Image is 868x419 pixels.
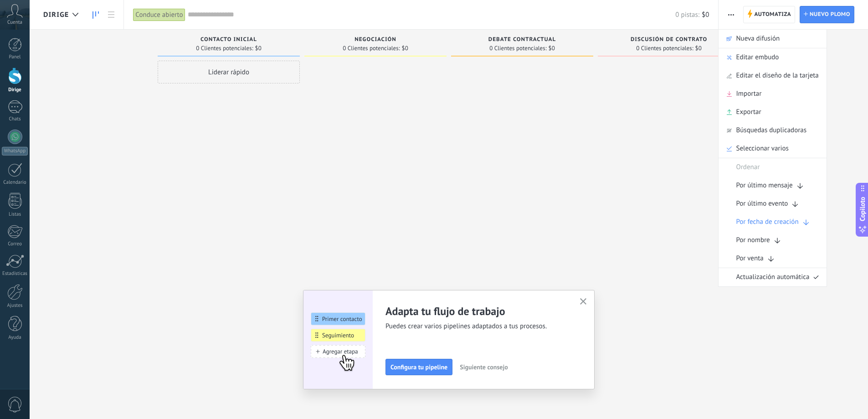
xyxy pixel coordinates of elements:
font: Dirige [43,10,69,19]
font: Por fecha de creación [736,217,798,226]
font: Editar embudo [736,53,779,62]
font: Exportar [736,108,761,116]
font: Por venta [736,254,763,263]
font: Por último mensaje [736,181,792,190]
font: Panel [9,54,21,60]
font: Configura tu pipeline [390,363,447,371]
font: Nuevo plomo [810,11,850,18]
font: Siguiente consejo [460,363,508,371]
font: Ajustes [7,302,23,309]
font: $0 [702,10,709,19]
font: 0 Clientes potenciales: [489,44,546,52]
font: Discusión de contrato [631,36,707,43]
font: Contacto inicial [200,36,257,43]
font: $0 [549,44,555,52]
font: 0 pistas: [675,10,699,19]
font: Actualización automática [736,273,809,281]
font: 0 Clientes potenciales: [196,44,253,52]
font: Chats [9,116,21,122]
font: $0 [255,44,262,52]
div: Debate contractual [456,36,589,44]
button: Configura tu pipeline [385,359,452,375]
font: Cuenta [7,19,22,26]
div: Contacto inicial [162,36,295,44]
font: $0 [695,44,702,52]
font: Estadísticas [2,270,27,277]
font: Copiloto [858,197,867,221]
font: Listas [9,211,21,217]
font: Dirige [8,87,21,93]
font: Calendario [3,179,26,186]
font: Ayuda [8,334,21,341]
font: Nueva difusión [736,34,780,43]
button: Más [724,6,738,23]
font: Importar [736,89,761,98]
font: Búsquedas duplicadoras [736,126,806,134]
font: Negociación [354,36,396,43]
font: $0 [402,44,408,52]
font: Seleccionar varios [736,144,788,153]
a: Automatiza [743,6,795,23]
font: Editar el diseño de la tarjeta [736,71,818,80]
button: Siguiente consejo [456,360,512,374]
font: Debate contractual [488,36,556,43]
font: WhatsApp [4,148,26,154]
font: 0 Clientes potenciales: [636,44,693,52]
font: Conduce abierto [135,10,183,19]
font: Liderar rápido [208,68,249,77]
a: Nuevo plomo [800,6,854,23]
font: Ordenar [736,163,760,171]
a: Lista [103,6,119,24]
font: 0 Clientes potenciales: [343,44,400,52]
a: Dirige [88,6,103,24]
font: Puedes crear varios pipelines adaptados a tus procesos. [385,322,547,331]
font: Automatiza [754,11,791,18]
font: Por último evento [736,199,788,208]
font: Adapta tu flujo de trabajo [385,304,505,318]
font: Correo [8,241,22,247]
div: Discusión de contrato [602,36,735,44]
font: Por nombre [736,236,770,244]
div: Negociación [309,36,442,44]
